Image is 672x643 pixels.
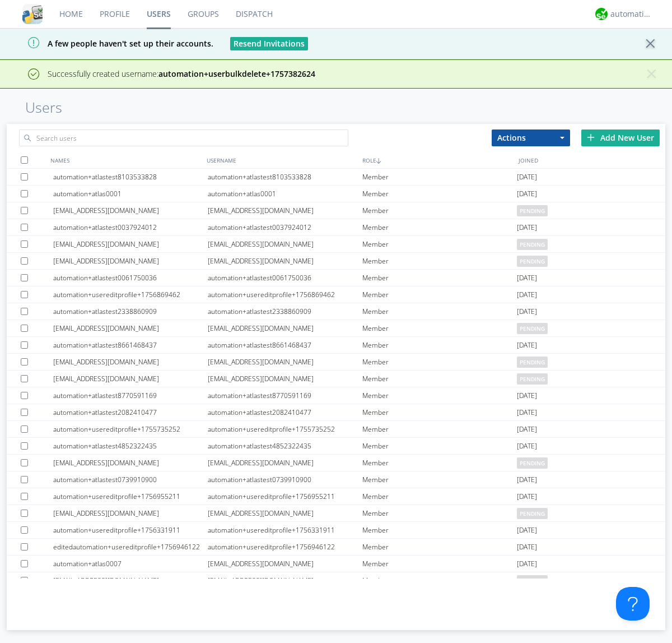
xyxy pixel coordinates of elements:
[362,236,517,252] div: Member
[53,455,208,471] div: [EMAIL_ADDRESS][DOMAIN_NAME]
[208,202,362,219] div: [EMAIL_ADDRESS][DOMAIN_NAME]
[7,387,665,404] a: automation+atlastest8770591169automation+atlastest8770591169Member[DATE]
[362,337,517,353] div: Member
[7,539,665,556] a: editedautomation+usereditprofile+1756946122automation+usereditprofile+1756946122Member[DATE]
[7,354,665,371] a: [EMAIL_ADDRESS][DOMAIN_NAME][EMAIL_ADDRESS][DOMAIN_NAME]Memberpending
[587,133,595,141] img: plus.svg
[53,488,208,505] div: automation+usereditprofile+1756955211
[208,337,362,353] div: automation+atlastest8661468437
[7,421,665,438] a: automation+usereditprofile+1755735252automation+usereditprofile+1755735252Member[DATE]
[362,270,517,286] div: Member
[517,457,548,469] span: pending
[7,572,665,589] a: [EMAIL_ADDRESS][DOMAIN_NAME][EMAIL_ADDRESS][DOMAIN_NAME]Memberpending
[362,522,517,538] div: Member
[7,488,665,505] a: automation+usereditprofile+1756955211automation+usereditprofile+1756955211Member[DATE]
[362,572,517,589] div: Member
[362,455,517,471] div: Member
[208,186,362,202] div: automation+atlas0001
[362,488,517,505] div: Member
[362,169,517,185] div: Member
[517,270,537,286] span: [DATE]
[581,129,660,146] div: Add New User
[517,556,537,572] span: [DATE]
[362,371,517,387] div: Member
[53,572,208,589] div: [EMAIL_ADDRESS][DOMAIN_NAME]
[158,68,315,79] strong: automation+userbulkdelete+1757382624
[7,169,665,186] a: automation+atlastest8103533828automation+atlastest8103533828Member[DATE]
[48,152,204,168] div: NAMES
[7,505,665,522] a: [EMAIL_ADDRESS][DOMAIN_NAME][EMAIL_ADDRESS][DOMAIN_NAME]Memberpending
[53,438,208,454] div: automation+atlastest4852322435
[53,270,208,286] div: automation+atlastest0061750036
[7,371,665,387] a: [EMAIL_ADDRESS][DOMAIN_NAME][EMAIL_ADDRESS][DOMAIN_NAME]Memberpending
[230,37,308,50] button: Resend Invitations
[208,539,362,555] div: automation+usereditprofile+1756946122
[208,169,362,185] div: automation+atlastest8103533828
[7,202,665,219] a: [EMAIL_ADDRESS][DOMAIN_NAME][EMAIL_ADDRESS][DOMAIN_NAME]Memberpending
[208,286,362,303] div: automation+usereditprofile+1756869462
[517,421,537,438] span: [DATE]
[517,256,548,267] span: pending
[53,387,208,404] div: automation+atlastest8770591169
[48,68,315,79] span: Successfully created username:
[208,556,362,572] div: [EMAIL_ADDRESS][DOMAIN_NAME]
[53,186,208,202] div: automation+atlas0001
[517,373,548,385] span: pending
[53,337,208,353] div: automation+atlastest8661468437
[517,471,537,488] span: [DATE]
[362,438,517,454] div: Member
[208,387,362,404] div: automation+atlastest8770591169
[53,202,208,219] div: [EMAIL_ADDRESS][DOMAIN_NAME]
[208,236,362,252] div: [EMAIL_ADDRESS][DOMAIN_NAME]
[516,152,672,168] div: JOINED
[208,455,362,471] div: [EMAIL_ADDRESS][DOMAIN_NAME]
[517,186,537,202] span: [DATE]
[53,219,208,235] div: automation+atlastest0037924012
[362,556,517,572] div: Member
[208,488,362,505] div: automation+usereditprofile+1756955211
[208,371,362,387] div: [EMAIL_ADDRESS][DOMAIN_NAME]
[7,522,665,539] a: automation+usereditprofile+1756331911automation+usereditprofile+1756331911Member[DATE]
[517,169,537,186] span: [DATE]
[7,286,665,303] a: automation+usereditprofile+1756869462automation+usereditprofile+1756869462Member[DATE]
[517,219,537,236] span: [DATE]
[360,152,516,168] div: ROLE
[517,575,548,586] span: pending
[517,205,548,216] span: pending
[208,522,362,538] div: automation+usereditprofile+1756331911
[517,522,537,539] span: [DATE]
[7,270,665,286] a: automation+atlastest0061750036automation+atlastest0061750036Member[DATE]
[362,421,517,437] div: Member
[517,323,548,334] span: pending
[362,219,517,235] div: Member
[7,186,665,202] a: automation+atlas0001automation+atlas0001Member[DATE]
[7,556,665,572] a: automation+atlas0007[EMAIL_ADDRESS][DOMAIN_NAME]Member[DATE]
[517,286,537,303] span: [DATE]
[208,421,362,437] div: automation+usereditprofile+1755735252
[53,471,208,488] div: automation+atlastest0739910900
[53,371,208,387] div: [EMAIL_ADDRESS][DOMAIN_NAME]
[362,505,517,521] div: Member
[208,404,362,420] div: automation+atlastest2082410477
[7,438,665,455] a: automation+atlastest4852322435automation+atlastest4852322435Member[DATE]
[517,387,537,404] span: [DATE]
[7,303,665,320] a: automation+atlastest2338860909automation+atlastest2338860909Member[DATE]
[53,421,208,437] div: automation+usereditprofile+1755735252
[53,505,208,521] div: [EMAIL_ADDRESS][DOMAIN_NAME]
[7,253,665,270] a: [EMAIL_ADDRESS][DOMAIN_NAME][EMAIL_ADDRESS][DOMAIN_NAME]Memberpending
[7,320,665,337] a: [EMAIL_ADDRESS][DOMAIN_NAME][EMAIL_ADDRESS][DOMAIN_NAME]Memberpending
[53,169,208,185] div: automation+atlastest8103533828
[7,471,665,488] a: automation+atlastest0739910900automation+atlastest0739910900Member[DATE]
[7,219,665,236] a: automation+atlastest0037924012automation+atlastest0037924012Member[DATE]
[517,303,537,320] span: [DATE]
[53,286,208,303] div: automation+usereditprofile+1756869462
[362,387,517,404] div: Member
[517,508,548,519] span: pending
[208,505,362,521] div: [EMAIL_ADDRESS][DOMAIN_NAME]
[517,488,537,505] span: [DATE]
[204,152,360,168] div: USERNAME
[208,270,362,286] div: automation+atlastest0061750036
[208,303,362,320] div: automation+atlastest2338860909
[362,303,517,320] div: Member
[8,38,213,49] span: A few people haven't set up their accounts.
